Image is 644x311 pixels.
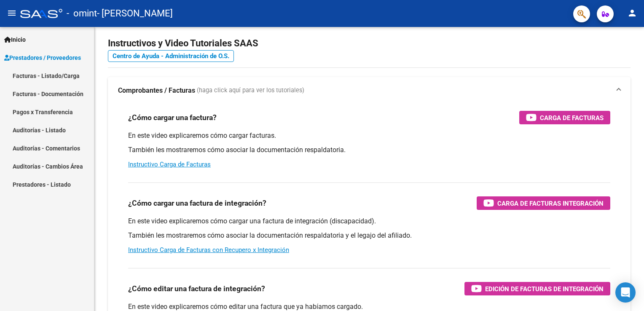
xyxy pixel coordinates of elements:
[97,4,173,23] span: - [PERSON_NAME]
[519,111,610,124] button: Carga de Facturas
[615,282,636,303] div: Open Intercom Messenger
[4,35,26,44] span: Inicio
[128,131,610,140] p: En este video explicaremos cómo cargar facturas.
[477,196,610,210] button: Carga de Facturas Integración
[128,231,610,240] p: También les mostraremos cómo asociar la documentación respaldatoria y el legajo del afiliado.
[128,145,610,155] p: También les mostraremos cómo asociar la documentación respaldatoria.
[627,8,637,18] mat-icon: person
[128,112,217,123] h3: ¿Cómo cargar una factura?
[197,86,304,95] span: (haga click aquí para ver los tutoriales)
[128,197,266,209] h3: ¿Cómo cargar una factura de integración?
[118,86,195,95] strong: Comprobantes / Facturas
[108,50,234,62] a: Centro de Ayuda - Administración de O.S.
[108,77,631,104] mat-expansion-panel-header: Comprobantes / Facturas (haga click aquí para ver los tutoriales)
[108,35,631,51] h2: Instructivos y Video Tutoriales SAAS
[7,8,17,18] mat-icon: menu
[128,246,289,254] a: Instructivo Carga de Facturas con Recupero x Integración
[485,284,604,294] span: Edición de Facturas de integración
[497,198,604,209] span: Carga de Facturas Integración
[128,217,610,226] p: En este video explicaremos cómo cargar una factura de integración (discapacidad).
[67,4,97,23] span: - omint
[128,161,211,168] a: Instructivo Carga de Facturas
[464,282,610,295] button: Edición de Facturas de integración
[540,113,604,123] span: Carga de Facturas
[128,283,265,295] h3: ¿Cómo editar una factura de integración?
[4,53,81,62] span: Prestadores / Proveedores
